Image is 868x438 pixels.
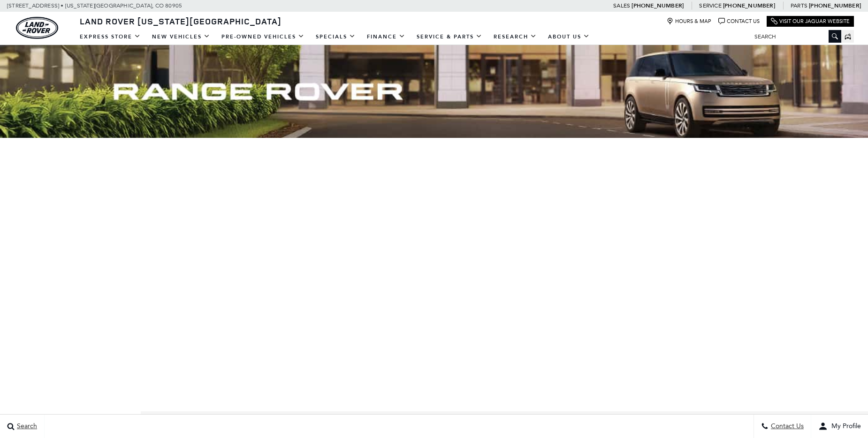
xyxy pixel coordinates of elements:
[828,423,861,430] span: My Profile
[74,15,287,27] a: Land Rover [US_STATE][GEOGRAPHIC_DATA]
[146,29,216,45] a: New Vehicles
[699,2,721,9] span: Service
[723,2,775,9] a: [PHONE_NUMBER]
[769,423,804,430] span: Contact Us
[771,18,850,25] a: Visit Our Jaguar Website
[7,2,182,9] a: [STREET_ADDRESS] • [US_STATE][GEOGRAPHIC_DATA], CO 80905
[613,2,630,9] span: Sales
[16,17,58,39] img: Land Rover
[411,29,488,45] a: Service & Parts
[747,31,841,42] input: Search
[216,29,310,45] a: Pre-Owned Vehicles
[809,2,861,9] a: [PHONE_NUMBER]
[632,2,684,9] a: [PHONE_NUMBER]
[74,29,146,45] a: EXPRESS STORE
[488,29,542,45] a: Research
[542,29,595,45] a: About Us
[80,15,282,27] span: Land Rover [US_STATE][GEOGRAPHIC_DATA]
[361,29,411,45] a: Finance
[667,18,711,25] a: Hours & Map
[791,2,807,9] span: Parts
[16,17,58,39] a: land-rover
[811,415,868,438] button: user-profile-menu
[310,29,361,45] a: Specials
[74,29,595,45] nav: Main Navigation
[15,423,37,430] span: Search
[718,18,760,25] a: Contact Us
